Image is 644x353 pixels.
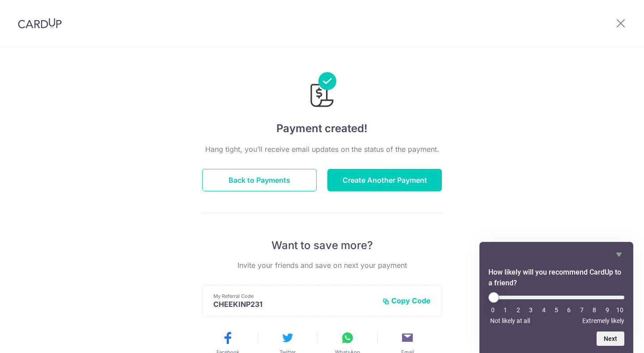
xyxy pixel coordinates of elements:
[526,306,535,314] li: 3
[577,306,586,314] li: 7
[603,306,612,314] li: 9
[514,306,523,314] li: 2
[488,292,624,324] div: How likely will you recommend CardUp to a friend? Select an option from 0 to 10, with 0 being Not...
[488,306,497,314] li: 0
[488,249,624,346] div: How likely will you recommend CardUp to a friend? Select an option from 0 to 10, with 0 being Not...
[615,306,624,314] li: 10
[202,121,442,137] h4: Payment created!
[327,169,442,191] button: Create Another Payment
[488,267,624,288] h2: How likely will you recommend CardUp to a friend? Select an option from 0 to 10, with 0 being Not...
[614,249,624,260] button: Hide survey
[552,306,561,314] li: 5
[590,306,599,314] li: 8
[202,238,442,253] p: Want to save more?
[382,296,431,305] button: Copy Code
[582,317,624,324] span: Extremely likely
[213,300,375,309] p: CHEEKINP231
[501,306,510,314] li: 1
[18,18,62,29] img: CardUp
[213,293,375,300] p: My Referral Code
[202,169,317,191] button: Back to Payments
[597,331,624,346] button: Next question
[490,317,530,324] span: Not likely at all
[539,306,548,314] li: 4
[308,72,336,110] img: Payments
[202,260,442,271] p: Invite your friends and save on next your payment
[202,144,442,155] p: Hang tight, you’ll receive email updates on the status of the payment.
[564,306,573,314] li: 6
